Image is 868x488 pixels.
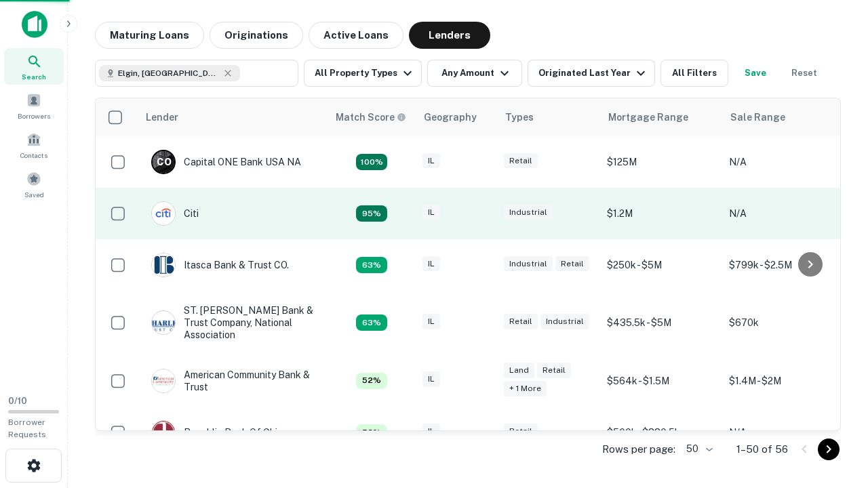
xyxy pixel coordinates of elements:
[681,439,715,459] div: 50
[151,150,301,174] div: Capital ONE Bank USA NA
[722,239,844,291] td: $799k - $2.5M
[730,109,785,125] div: Sale Range
[504,363,534,378] div: Land
[18,110,50,121] span: Borrowers
[151,201,199,226] div: Citi
[722,407,844,458] td: N/A
[800,380,868,445] iframe: Chat Widget
[722,355,844,407] td: $1.4M - $2M
[304,60,422,87] button: All Property Types
[328,98,416,136] th: Capitalize uses an advanced AI algorithm to match your search with the best lender. The match sco...
[24,189,44,200] span: Saved
[602,441,675,457] p: Rows per page:
[4,48,64,85] a: Search
[8,418,46,439] span: Borrower Requests
[734,60,777,87] button: Save your search to get updates of matches that match your search criteria.
[538,65,649,81] div: Originated Last Year
[151,420,300,445] div: Republic Bank Of Chicago
[600,355,722,407] td: $564k - $1.5M
[151,369,314,393] div: American Community Bank & Trust
[95,22,204,49] button: Maturing Loans
[356,257,387,273] div: Capitalize uses an advanced AI algorithm to match your search with the best lender. The match sco...
[722,188,844,239] td: N/A
[336,110,403,125] h6: Match Score
[722,136,844,188] td: N/A
[818,439,840,460] button: Go to next page
[22,71,46,82] span: Search
[309,22,403,49] button: Active Loans
[152,421,175,444] img: picture
[504,381,547,396] div: + 1 more
[4,127,64,163] a: Contacts
[783,60,826,87] button: Reset
[660,60,728,87] button: All Filters
[4,166,64,203] a: Saved
[152,253,175,277] img: picture
[722,98,844,136] th: Sale Range
[138,98,328,136] th: Lender
[528,60,655,87] button: Originated Last Year
[600,98,722,136] th: Mortgage Range
[210,22,303,49] button: Originations
[157,155,171,169] p: C O
[422,314,440,329] div: IL
[504,424,538,439] div: Retail
[504,153,538,169] div: Retail
[356,424,387,441] div: Capitalize uses an advanced AI algorithm to match your search with the best lender. The match sco...
[505,109,534,125] div: Types
[152,369,175,392] img: picture
[540,314,589,329] div: Industrial
[4,87,64,124] a: Borrowers
[356,205,387,222] div: Capitalize uses an advanced AI algorithm to match your search with the best lender. The match sco...
[422,205,440,220] div: IL
[504,314,538,329] div: Retail
[356,154,387,170] div: Capitalize uses an advanced AI algorithm to match your search with the best lender. The match sco...
[422,371,440,387] div: IL
[118,67,220,79] span: Elgin, [GEOGRAPHIC_DATA], [GEOGRAPHIC_DATA]
[600,291,722,355] td: $435.5k - $5M
[504,205,553,220] div: Industrial
[537,363,571,378] div: Retail
[8,396,27,406] span: 0 / 10
[600,136,722,188] td: $125M
[151,304,314,342] div: ST. [PERSON_NAME] Bank & Trust Company, National Association
[600,407,722,458] td: $500k - $880.5k
[416,98,497,136] th: Geography
[146,109,178,125] div: Lender
[608,109,688,125] div: Mortgage Range
[422,256,440,272] div: IL
[555,256,589,272] div: Retail
[424,109,477,125] div: Geography
[356,373,387,389] div: Capitalize uses an advanced AI algorithm to match your search with the best lender. The match sco...
[151,253,289,277] div: Itasca Bank & Trust CO.
[427,60,522,87] button: Any Amount
[22,11,47,38] img: capitalize-icon.png
[152,311,175,334] img: picture
[736,441,788,457] p: 1–50 of 56
[497,98,600,136] th: Types
[20,150,47,161] span: Contacts
[422,424,440,439] div: IL
[600,239,722,291] td: $250k - $5M
[422,153,440,169] div: IL
[504,256,553,272] div: Industrial
[600,188,722,239] td: $1.2M
[409,22,490,49] button: Lenders
[356,314,387,331] div: Capitalize uses an advanced AI algorithm to match your search with the best lender. The match sco...
[152,202,175,225] img: picture
[336,110,406,125] div: Capitalize uses an advanced AI algorithm to match your search with the best lender. The match sco...
[722,291,844,355] td: $670k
